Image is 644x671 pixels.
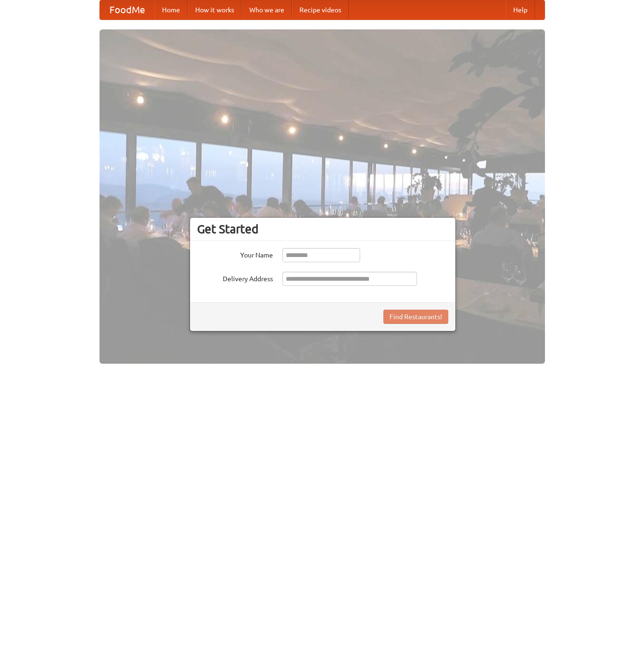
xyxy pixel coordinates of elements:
[188,0,242,19] a: How it works
[100,0,154,19] a: FoodMe
[154,0,188,19] a: Home
[197,222,448,236] h3: Get Started
[506,0,535,19] a: Help
[242,0,292,19] a: Who we are
[197,248,273,260] label: Your Name
[197,272,273,284] label: Delivery Address
[383,310,448,324] button: Find Restaurants!
[292,0,349,19] a: Recipe videos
